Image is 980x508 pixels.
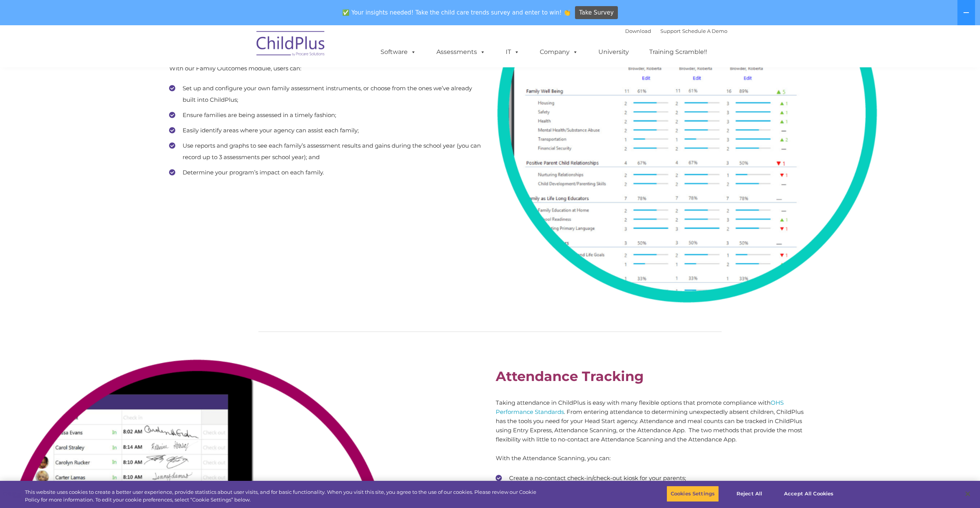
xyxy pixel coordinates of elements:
li: Set up and configure your own family assessment instruments, or choose from the ones we’ve alread... [169,83,484,106]
b: Attendance Tracking [496,368,644,384]
li: Create a no-contact check-in/check-out kiosk for your parents; [496,472,811,484]
font: | [625,28,727,34]
span: Take Survey [579,6,614,20]
button: Close [959,485,976,502]
button: Accept All Cookies [780,486,838,502]
li: Ensure families are being assessed in a timely fashion; [169,109,484,121]
li: Use reports and graphs to see each family’s assessment results and gains during the school year (... [169,140,484,163]
a: Company [532,44,586,60]
a: Schedule A Demo [682,28,727,34]
a: University [591,44,637,60]
a: IT [498,44,527,60]
a: Assessments [429,44,493,60]
img: ChildPlus by Procare Solutions [253,26,329,64]
button: Cookies Settings [666,486,719,502]
p: With our Family Outcomes module, users can: [169,64,484,73]
p: With the Attendance Scanning, you can: [496,454,811,463]
p: Taking attendance in ChildPlus is easy with many flexible options that promote compliance with . ... [496,398,811,444]
a: Take Survey [575,6,618,20]
div: This website uses cookies to create a better user experience, provide statistics about user visit... [25,488,539,503]
a: Training Scramble!! [642,44,715,60]
span: ✅ Your insights needed! Take the child care trends survey and enter to win! 👏 [340,5,574,20]
button: Reject All [725,486,773,502]
li: Easily identify areas where your agency can assist each family; [169,125,484,136]
a: Download [625,28,651,34]
a: Support [660,28,681,34]
li: Determine your program’s impact on each family. [169,167,484,178]
a: Software [373,44,424,60]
